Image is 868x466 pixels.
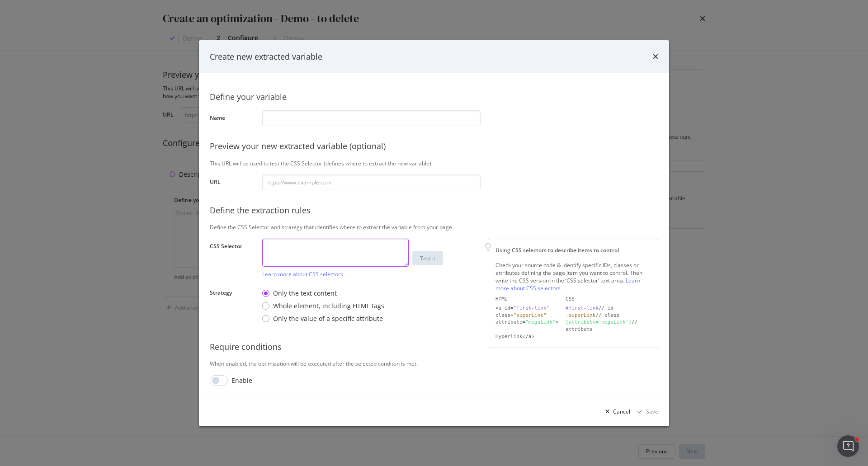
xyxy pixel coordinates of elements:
div: "superLink" [514,312,547,318]
div: Whole element, including HTML tags [273,301,384,311]
div: <a id= [495,305,558,312]
label: Name [210,114,255,124]
div: times [653,51,658,62]
div: Hyperlink</a> [495,333,558,340]
div: .superLink [566,312,595,318]
div: Whole element, including HTML tags [262,301,384,311]
div: When enabled, the optimization will be executed after the selected conditon is met. [210,360,658,367]
div: This URL will be used to test the CSS Selector (defines where to extract the new variable). [210,160,658,167]
label: CSS Selector [210,242,255,276]
iframe: Intercom live chat [837,435,859,457]
div: "megaLink" [525,319,555,325]
div: attribute= > [495,319,558,333]
div: Test it [420,254,435,262]
a: Learn more about CSS selectors [495,277,640,292]
div: Save [646,408,658,415]
div: "first-link" [514,305,549,311]
div: CSS [566,296,651,303]
div: class= [495,312,558,319]
div: Define the extraction rules [210,205,658,217]
div: Define your variable [210,91,658,103]
div: [attribute='megaLink'] [566,319,632,325]
div: Require conditions [210,341,658,353]
div: Create new extracted variable [210,51,322,62]
div: HTML [495,296,558,303]
label: Strategy [210,289,255,325]
div: Only the value of a specific attribute [262,314,384,323]
button: Test it [412,251,443,265]
div: Preview your new extracted variable (optional) [210,141,658,152]
div: Only the value of a specific attribute [273,314,383,323]
div: // attribute [566,319,651,333]
div: #first-link [566,305,599,311]
div: Check your source code & identify specific IDs, classes or attributes defining the page item you ... [495,261,651,292]
div: Using CSS selectors to describe items to control [495,246,651,254]
div: Define the CSS Selector and strategy that identifies where to extract the variable from your page. [210,223,658,231]
div: // id [566,305,651,312]
label: URL [210,178,255,188]
div: modal [199,40,669,426]
input: https://www.example.com [262,174,481,190]
a: Learn more about CSS selectors [262,270,343,278]
div: Enable [231,376,252,385]
div: Cancel [613,408,630,415]
button: Cancel [602,405,630,419]
div: Only the text content [262,289,384,298]
div: Only the text content [273,289,337,298]
div: // class [566,312,651,319]
button: Save [634,405,658,419]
